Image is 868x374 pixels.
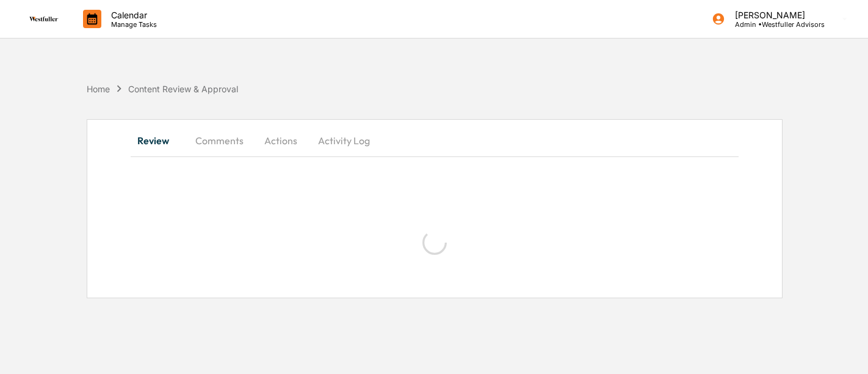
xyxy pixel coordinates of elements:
[101,10,163,20] p: Calendar
[725,20,825,29] p: Admin • Westfuller Advisors
[29,16,59,21] img: logo
[101,20,163,29] p: Manage Tasks
[131,126,738,155] div: secondary tabs example
[128,84,238,94] div: Content Review & Approval
[308,126,380,155] button: Activity Log
[131,126,186,155] button: Review
[253,126,308,155] button: Actions
[186,126,253,155] button: Comments
[725,10,825,20] p: [PERSON_NAME]
[87,84,110,94] div: Home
